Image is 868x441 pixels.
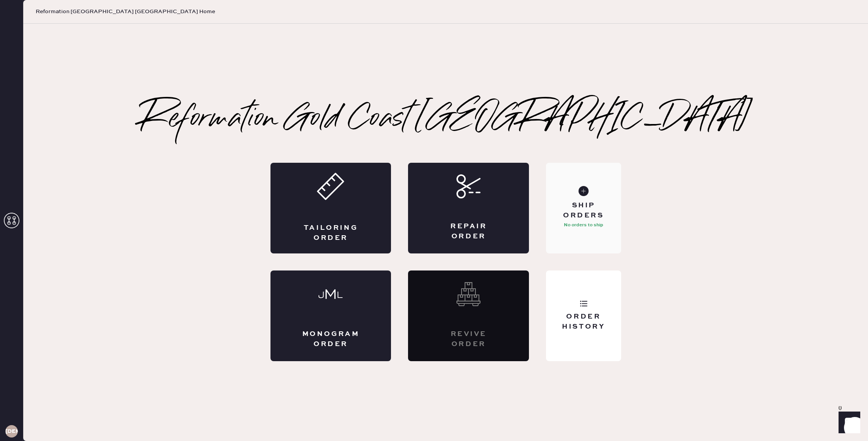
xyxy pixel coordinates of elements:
div: Monogram Order [301,329,360,349]
p: No orders to ship [564,220,603,230]
h3: [DEMOGRAPHIC_DATA] [5,429,18,434]
span: Reformation [GEOGRAPHIC_DATA] [GEOGRAPHIC_DATA] Home [36,8,215,16]
div: Order History [552,312,615,331]
div: Tailoring Order [301,223,360,243]
div: Ship Orders [552,201,615,220]
div: Revive order [439,329,498,349]
div: Repair Order [439,222,498,241]
h2: Reformation Gold Coast [GEOGRAPHIC_DATA] [140,104,751,135]
iframe: Front Chat [831,406,865,439]
div: Interested? Contact us at care@hemster.co [408,270,529,361]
